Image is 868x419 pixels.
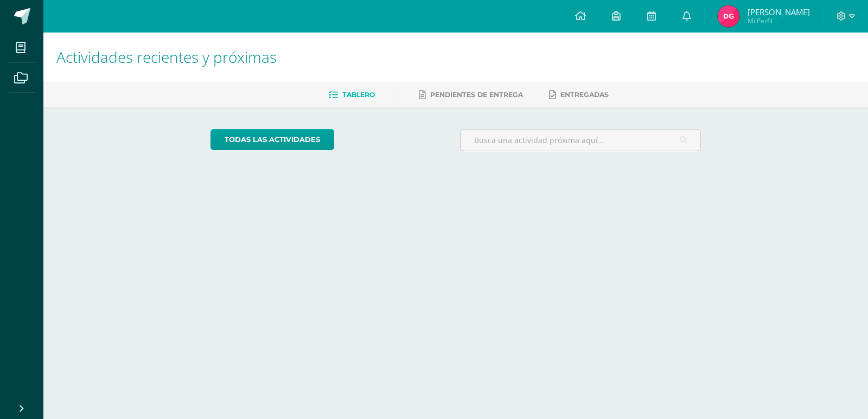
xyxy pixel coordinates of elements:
input: Busca una actividad próxima aquí... [461,130,701,151]
span: Entregadas [560,91,609,99]
a: Entregadas [549,86,609,104]
a: todas las Actividades [210,129,334,150]
img: 82cf0ef5839d5ca275aab189f384e172.png [718,5,739,27]
span: Tablero [342,91,375,99]
span: [PERSON_NAME] [748,7,810,17]
span: Mi Perfil [748,16,810,25]
span: Actividades recientes y próximas [56,47,277,67]
a: Pendientes de entrega [419,86,523,104]
span: Pendientes de entrega [430,91,523,99]
a: Tablero [329,86,375,104]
